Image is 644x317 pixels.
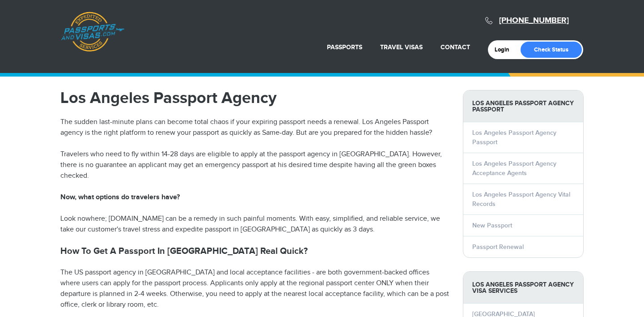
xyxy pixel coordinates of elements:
a: Los Angeles Passport Agency Acceptance Agents [472,160,556,177]
p: Look nowhere; [DOMAIN_NAME] can be a remedy in such painful moments. With easy, simplified, and r... [60,214,449,235]
strong: How To Get A Passport In [GEOGRAPHIC_DATA] Real Quick? [60,246,308,257]
strong: Los Angeles Passport Agency Visa Services [463,272,583,304]
a: Travel Visas [380,43,423,51]
a: Passport Renewal [472,243,524,251]
a: Passports & [DOMAIN_NAME] [61,12,124,52]
p: The US passport agency in [GEOGRAPHIC_DATA] and local acceptance facilities - are both government... [60,267,449,310]
a: Los Angeles Passport Agency Passport [472,129,556,146]
a: Check Status [521,42,582,58]
a: Los Angeles Passport Agency Vital Records [472,191,570,208]
a: [PHONE_NUMBER] [499,15,576,25]
a: New Passport [472,222,512,229]
a: Contact [441,43,470,51]
h1: Los Angeles Passport Agency [60,90,449,106]
strong: Los Angeles Passport Agency Passport [463,90,583,122]
a: Passports [327,43,362,51]
strong: Now, what options do travelers have? [60,193,180,201]
p: Travelers who need to fly within 14-28 days are eligible to apply at the passport agency in [GEOG... [60,149,449,181]
a: Login [495,46,516,53]
a: [PHONE_NUMBER] [499,16,576,26]
p: The sudden last-minute plans can become total chaos if your expiring passport needs a renewal. Lo... [60,117,449,138]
